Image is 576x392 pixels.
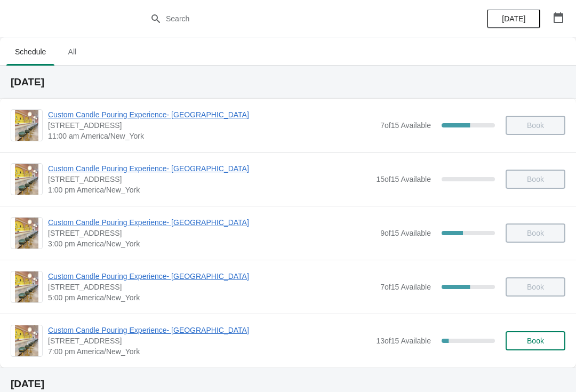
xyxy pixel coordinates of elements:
[48,163,371,174] span: Custom Candle Pouring Experience- [GEOGRAPHIC_DATA]
[527,337,544,345] span: Book
[380,121,431,130] span: 7 of 15 Available
[11,379,565,389] h2: [DATE]
[502,14,525,23] span: [DATE]
[48,282,375,292] span: [STREET_ADDRESS]
[376,337,431,345] span: 13 of 15 Available
[48,217,375,228] span: Custom Candle Pouring Experience- [GEOGRAPHIC_DATA]
[48,325,371,335] span: Custom Candle Pouring Experience- [GEOGRAPHIC_DATA]
[15,164,38,195] img: Custom Candle Pouring Experience- Delray Beach | 415 East Atlantic Avenue, Delray Beach, FL, USA ...
[48,228,375,238] span: [STREET_ADDRESS]
[48,346,371,357] span: 7:00 pm America/New_York
[6,42,54,61] span: Schedule
[380,229,431,237] span: 9 of 15 Available
[48,120,375,131] span: [STREET_ADDRESS]
[506,331,565,350] button: Book
[165,9,432,28] input: Search
[15,218,38,249] img: Custom Candle Pouring Experience- Delray Beach | 415 East Atlantic Avenue, Delray Beach, FL, USA ...
[15,110,38,141] img: Custom Candle Pouring Experience- Delray Beach | 415 East Atlantic Avenue, Delray Beach, FL, USA ...
[15,325,38,356] img: Custom Candle Pouring Experience- Delray Beach | 415 East Atlantic Avenue, Delray Beach, FL, USA ...
[380,283,431,291] span: 7 of 15 Available
[487,9,540,28] button: [DATE]
[11,77,565,87] h2: [DATE]
[48,335,371,346] span: [STREET_ADDRESS]
[48,174,371,185] span: [STREET_ADDRESS]
[15,271,38,302] img: Custom Candle Pouring Experience- Delray Beach | 415 East Atlantic Avenue, Delray Beach, FL, USA ...
[59,42,85,61] span: All
[48,292,375,303] span: 5:00 pm America/New_York
[376,175,431,183] span: 15 of 15 Available
[48,131,375,141] span: 11:00 am America/New_York
[48,185,371,195] span: 1:00 pm America/New_York
[48,109,375,120] span: Custom Candle Pouring Experience- [GEOGRAPHIC_DATA]
[48,238,375,249] span: 3:00 pm America/New_York
[48,271,375,282] span: Custom Candle Pouring Experience- [GEOGRAPHIC_DATA]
